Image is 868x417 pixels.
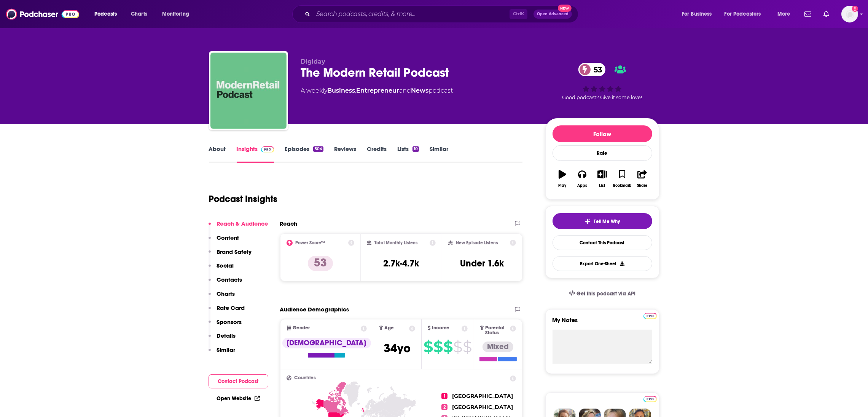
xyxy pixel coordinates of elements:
[441,404,448,410] span: 2
[558,5,572,12] span: New
[400,87,411,94] span: and
[772,8,800,20] button: open menu
[131,9,147,19] span: Charts
[313,8,510,20] input: Search podcasts, credits, & more...
[280,306,349,313] h2: Audience Demographics
[643,395,657,402] a: Pro website
[411,87,429,94] a: News
[562,95,642,100] span: Good podcast? Give it some love!
[217,248,252,255] p: Brand Safety
[384,341,411,356] span: 34 yo
[534,10,572,19] button: Open AdvancedNew
[432,326,450,330] span: Income
[452,404,513,411] span: [GEOGRAPHIC_DATA]
[308,256,333,271] p: 53
[720,8,772,20] button: open menu
[282,338,371,348] div: [DEMOGRAPHIC_DATA]
[553,165,572,192] button: Play
[209,290,235,304] button: Charts
[585,218,591,225] img: tell me why sparkle
[209,145,226,163] a: About
[295,375,316,380] span: Countries
[841,6,858,22] button: Show profile menu
[725,9,761,19] span: For Podcasters
[599,183,605,188] div: List
[209,248,252,262] button: Brand Safety
[285,145,323,163] a: Episodes504
[456,240,498,245] h2: New Episode Listens
[126,8,152,20] a: Charts
[296,240,325,245] h2: Power Score™
[578,63,606,76] a: 53
[299,5,586,23] div: Search podcasts, credits, & more...
[209,304,245,318] button: Rate Card
[217,346,236,353] p: Similar
[209,234,239,248] button: Content
[553,316,652,330] label: My Notes
[677,8,721,20] button: open menu
[6,7,79,21] img: Podchaser - Follow, Share and Rate Podcasts
[217,234,239,241] p: Content
[682,9,712,19] span: For Business
[209,318,242,332] button: Sponsors
[594,218,620,225] span: Tell Me Why
[563,284,642,303] a: Get this podcast via API
[280,220,298,227] h2: Reach
[558,183,566,188] div: Play
[841,6,858,22] img: User Profile
[383,258,419,269] h3: 2.7k-4.7k
[485,326,509,335] span: Parental Status
[209,262,234,276] button: Social
[89,8,127,20] button: open menu
[374,240,417,245] h2: Total Monthly Listens
[452,393,513,399] span: [GEOGRAPHIC_DATA]
[612,165,632,192] button: Bookmark
[553,125,652,142] button: Follow
[483,342,513,352] div: Mixed
[157,8,199,20] button: open menu
[553,213,652,229] button: tell me why sparkleTell Me Why
[313,146,323,152] div: 504
[443,341,452,353] span: $
[209,332,236,346] button: Details
[841,6,858,22] span: Logged in as LindaBurns
[553,235,652,250] a: Contact This Podcast
[355,87,357,94] span: ,
[632,165,652,192] button: Share
[217,318,242,326] p: Sponsors
[217,262,234,269] p: Social
[643,396,657,402] img: Podchaser Pro
[217,220,268,227] p: Reach & Audience
[384,326,394,330] span: Age
[424,341,433,353] span: $
[162,9,189,19] span: Monitoring
[94,9,117,19] span: Podcasts
[293,326,310,330] span: Gender
[553,145,652,161] div: Rate
[577,183,587,188] div: Apps
[217,276,242,283] p: Contacts
[217,332,236,339] p: Details
[367,145,387,163] a: Credits
[613,183,631,188] div: Bookmark
[210,53,287,129] img: The Modern Retail Podcast
[545,58,659,105] div: 53Good podcast? Give it some love!
[637,183,647,188] div: Share
[237,145,274,163] a: InsightsPodchaser Pro
[643,313,657,319] img: Podchaser Pro
[553,256,652,271] button: Export One-Sheet
[586,63,606,76] span: 53
[209,374,268,388] button: Contact Podcast
[592,165,612,192] button: List
[301,86,453,95] div: A weekly podcast
[820,8,832,21] a: Show notifications dropdown
[357,87,400,94] a: Entrepreneur
[301,58,326,65] span: Digiday
[209,220,268,234] button: Reach & Audience
[537,12,569,16] span: Open Advanced
[777,9,790,19] span: More
[577,290,635,297] span: Get this podcast via API
[430,145,448,163] a: Similar
[572,165,592,192] button: Apps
